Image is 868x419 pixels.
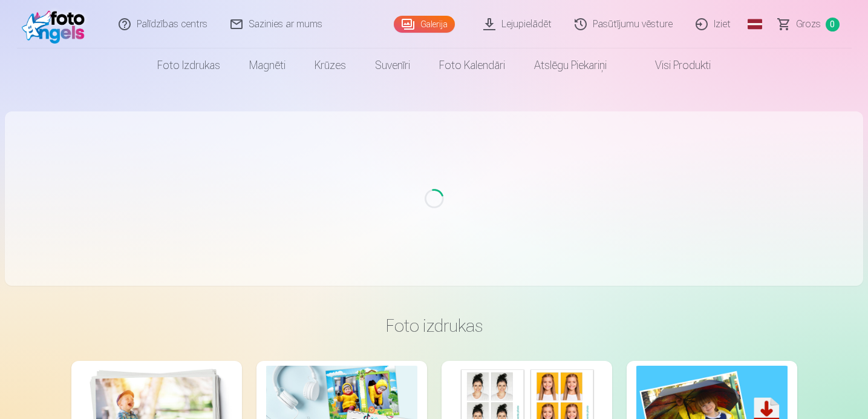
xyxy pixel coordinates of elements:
img: /fa1 [22,5,91,44]
a: Magnēti [235,48,300,82]
a: Visi produkti [621,48,725,82]
a: Suvenīri [361,48,425,82]
a: Foto izdrukas [143,48,235,82]
span: 0 [826,18,840,31]
h3: Foto izdrukas [81,315,788,337]
a: Foto kalendāri [425,48,520,82]
span: Grozs [796,17,821,31]
a: Atslēgu piekariņi [520,48,621,82]
a: Galerija [394,16,455,33]
a: Krūzes [300,48,361,82]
